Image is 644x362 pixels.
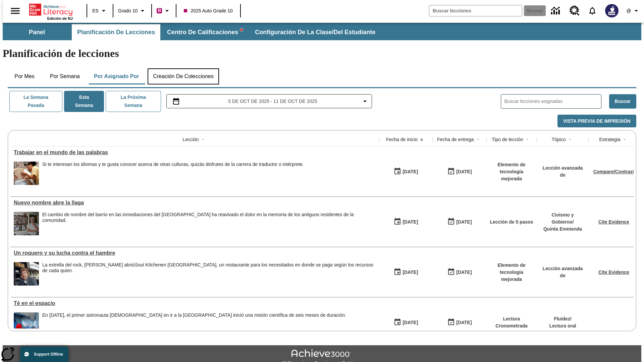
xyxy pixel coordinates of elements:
[14,312,39,336] img: Un astronauta, el primero del Reino Unido que viaja a la Estación Espacial Internacional, saluda ...
[29,2,73,20] div: Portada
[445,165,474,178] button: 10/07/25: Último día en que podrá accederse la lección
[167,28,243,36] span: Centro de calificaciones
[623,5,644,17] button: Perfil/Configuración
[626,7,631,14] span: @
[42,262,376,274] div: La estrella del rock, [PERSON_NAME] abrió en [GEOGRAPHIC_DATA], un restaurante para los necesitad...
[456,318,472,327] div: [DATE]
[490,262,533,283] p: Elemento de tecnología mejorada
[255,28,375,36] span: Configuración de la clase/del estudiante
[106,91,161,112] button: La próxima semana
[418,135,426,143] button: Sort
[504,97,601,106] input: Buscar lecciones asignadas
[240,28,243,31] svg: writing assistant alert
[14,250,376,256] div: Un roquero y su lucha contra el hambre
[89,5,111,17] button: Lenguaje: ES, Selecciona un idioma
[598,219,629,225] a: Cite Evidence
[445,316,474,329] button: 10/12/25: Último día en que podrá accederse la lección
[598,269,629,275] a: Cite Evidence
[386,136,418,143] div: Fecha de inicio
[547,2,566,20] a: Centro de información
[402,318,418,327] div: [DATE]
[250,24,381,40] button: Configuración de la clase/del estudiante
[549,315,576,322] p: Fluidez /
[391,316,420,329] button: 10/06/25: Primer día en que estuvo disponible la lección
[158,6,161,15] span: B
[456,168,472,176] div: [DATE]
[402,218,418,226] div: [DATE]
[566,135,574,143] button: Sort
[89,68,145,84] button: Por asignado por
[64,91,104,112] button: Esta semana
[42,312,346,336] div: En diciembre de 2015, el primer astronauta británico en ir a la Estación Espacial Internacional i...
[605,4,619,17] img: Avatar
[77,28,155,36] span: Planificación de lecciones
[593,169,634,174] a: Compare/Contrast
[490,315,533,329] p: Lectura Cronometrada
[601,2,623,19] button: Escoja un nuevo avatar
[47,16,73,20] span: Edición de NJ
[42,212,376,223] div: El cambio de nombre del barrio en las inmediaciones del [GEOGRAPHIC_DATA] ha reavivado el dolor e...
[557,115,636,128] button: Vista previa de impresión
[115,5,149,17] button: Grado: Grado 10, Elige un grado
[551,136,566,143] div: Tópico
[3,47,641,60] h1: Planificación de lecciones
[42,162,304,167] div: Si te interesan los idiomas y te gusta conocer acerca de otras culturas, quizás disfrutes de la c...
[3,23,641,40] div: Subbarra de navegación
[3,24,70,40] button: Panel
[34,352,63,357] span: Support Offline
[92,7,99,14] span: ES
[8,68,41,84] button: Por mes
[540,212,585,226] p: Civismo y Gobierno /
[14,250,376,256] a: Un roquero y su lucha contra el hambre , Lecciones
[540,226,585,233] p: Quinta Enmienda
[118,7,138,14] span: Grado 10
[14,262,39,286] img: Un hombre en un restaurante con jarras y platos al fondo y un cartel que dice Soul Kitchen. La es...
[445,266,474,279] button: 10/08/25: Último día en que podrá accederse la lección
[184,7,232,14] span: 2025 Auto Grade 10
[162,24,248,40] button: Centro de calificaciones
[14,149,376,156] a: Trabajar en el mundo de las palabras, Lecciones
[621,135,629,143] button: Sort
[490,219,533,226] p: Lección de 5 pasos
[14,300,376,306] a: Té en el espacio, Lecciones
[456,218,472,226] div: [DATE]
[445,216,474,228] button: 10/13/25: Último día en que podrá accederse la lección
[456,268,472,277] div: [DATE]
[42,162,304,185] div: Si te interesan los idiomas y te gusta conocer acerca de otras culturas, quizás disfrutes de la c...
[402,268,418,277] div: [DATE]
[599,136,620,143] div: Estrategia
[29,28,45,36] span: Panel
[14,300,376,306] div: Té en el espacio
[42,262,376,286] div: La estrella del rock, Jon Bon Jovi abrió Soul Kitchen en Nueva Jersey, un restaurante para los ne...
[9,91,62,112] button: La semana pasada
[14,149,376,156] div: Trabajar en el mundo de las palabras
[29,3,73,16] a: Portada
[14,162,39,185] img: Un intérprete sostiene un documento para un paciente en un hospital. Los intérpretes ayudan a las...
[14,200,376,206] div: Nuevo nombre abre la llaga
[609,94,636,109] button: Buscar
[148,68,219,84] button: Creación de colecciones
[490,161,533,182] p: Elemento de tecnología mejorada
[169,97,369,105] button: Seleccione el intervalo de fechas opción del menú
[154,5,174,17] button: Boost El color de la clase es rojo violeta. Cambiar el color de la clase.
[474,135,482,143] button: Sort
[42,212,376,235] div: El cambio de nombre del barrio en las inmediaciones del estadio de los Dodgers ha reavivado el do...
[228,98,317,105] span: 5 de oct de 2025 - 11 de oct de 2025
[391,216,420,228] button: 10/07/25: Primer día en que estuvo disponible la lección
[135,262,161,267] i: Soul Kitchen
[391,266,420,279] button: 10/06/25: Primer día en que estuvo disponible la lección
[549,322,576,329] p: Lectura oral
[492,136,523,143] div: Tipo de lección
[437,136,474,143] div: Fecha de entrega
[20,347,68,362] button: Support Offline
[523,135,531,143] button: Sort
[14,212,39,235] img: dodgertown_121813.jpg
[14,200,376,206] a: Nuevo nombre abre la llaga, Lecciones
[540,165,585,179] p: Lección avanzada de
[42,312,346,318] div: En [DATE], el primer astronauta [DEMOGRAPHIC_DATA] en ir a la [GEOGRAPHIC_DATA] inició una misión...
[566,2,584,20] a: Centro de recursos, Se abrirá en una pestaña nueva.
